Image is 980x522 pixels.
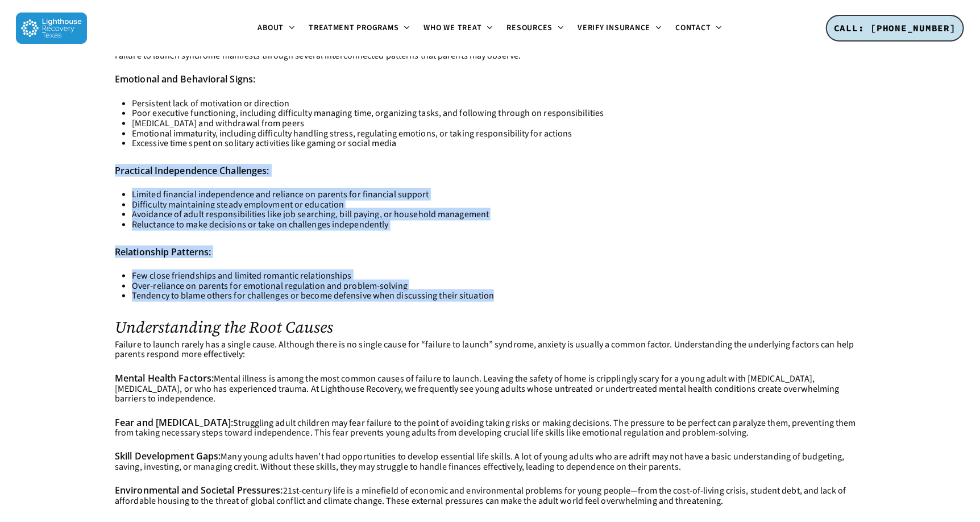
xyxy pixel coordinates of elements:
[132,99,865,109] li: Persistent lack of motivation or direction
[132,210,865,220] li: Avoidance of adult responsibilities like job searching, bill paying, or household management
[258,22,284,34] span: About
[132,190,865,200] li: Limited financial independence and reliance on parents for financial support
[115,416,233,429] strong: Fear and [MEDICAL_DATA]:
[115,374,865,418] p: Mental illness is among the most common causes of failure to launch. Leaving the safety of home i...
[500,24,571,33] a: Resources
[834,22,956,34] span: CALL: [PHONE_NUMBER]
[115,484,283,497] strong: Environmental and Societal Pressures:
[571,24,668,33] a: Verify Insurance
[424,22,482,34] span: Who We Treat
[668,24,729,33] a: Contact
[115,486,865,520] p: 21st-century life is a minefield of economic and environmental problems for young people—from the...
[132,200,865,210] li: Difficulty maintaining steady employment or education
[115,452,865,486] p: Many young adults haven’t had opportunities to develop essential life skills. A lot of young adul...
[115,450,221,463] strong: Skill Development Gaps:
[302,24,417,33] a: Treatment Programs
[507,22,553,34] span: Resources
[132,109,865,119] li: Poor executive functioning, including difficulty managing time, organizing tasks, and following t...
[578,22,650,34] span: Verify Insurance
[309,22,399,34] span: Treatment Programs
[115,340,865,374] p: Failure to launch rarely has a single cause. Although there is no single cause for “failure to la...
[132,139,865,149] li: Excessive time spent on solitary activities like gaming or social media
[115,73,255,85] strong: Emotional and Behavioral Signs:
[132,129,865,139] li: Emotional immaturity, including difficulty handling stress, regulating emotions, or taking respon...
[417,24,500,33] a: Who We Treat
[132,271,865,281] li: Few close friendships and limited romantic relationships
[132,291,865,301] li: Tendency to blame others for challenges or become defensive when discussing their situation
[16,13,87,44] img: Lighthouse Recovery Texas
[251,24,302,33] a: About
[115,418,865,452] p: Struggling adult children may fear failure to the point of avoiding taking risks or making decisi...
[826,15,964,42] a: CALL: [PHONE_NUMBER]
[132,119,865,129] li: [MEDICAL_DATA] and withdrawal from peers
[132,220,865,230] li: Reluctance to make decisions or take on challenges independently
[115,51,865,75] p: Failure to launch syndrome manifests through several interconnected patterns that parents may obs...
[132,281,865,292] li: Over-reliance on parents for emotional regulation and problem-solving
[115,318,865,336] h2: Understanding the Root Causes
[115,246,211,258] strong: Relationship Patterns:
[115,372,214,384] strong: Mental Health Factors:
[115,164,269,177] strong: Practical Independence Challenges:
[675,22,711,34] span: Contact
